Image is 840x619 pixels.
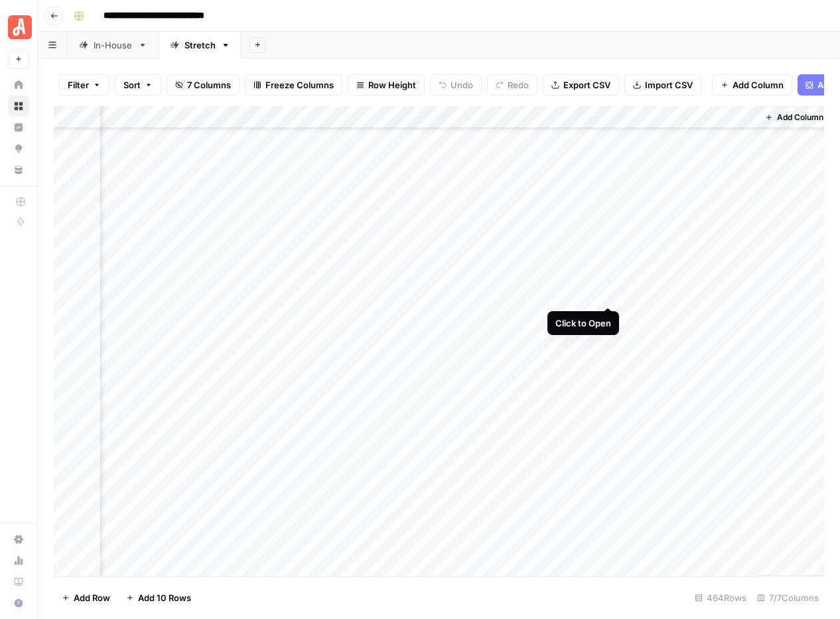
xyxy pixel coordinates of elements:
button: Workspace: Angi [8,11,29,44]
button: Add Row [54,587,118,608]
span: Filter [68,78,89,92]
a: Opportunities [8,138,29,159]
button: Undo [430,74,482,96]
button: Freeze Columns [245,74,342,96]
span: Export CSV [563,78,610,92]
span: Freeze Columns [265,78,334,92]
div: Click to Open [555,316,611,330]
span: Undo [451,78,473,92]
a: Settings [8,529,29,550]
span: Add Row [74,591,110,604]
span: Import CSV [645,78,693,92]
button: Filter [59,74,109,96]
button: Export CSV [543,74,619,96]
img: Angi Logo [8,15,32,39]
a: Browse [8,96,29,117]
button: Help + Support [8,592,29,614]
div: 7/7 Columns [752,587,824,608]
a: Your Data [8,159,29,180]
div: Stretch [184,38,216,52]
a: Learning Hub [8,571,29,592]
span: Redo [508,78,529,92]
button: Row Height [348,74,425,96]
button: Redo [487,74,537,96]
a: Home [8,74,29,96]
span: 7 Columns [187,78,231,92]
button: Import CSV [624,74,701,96]
span: Sort [123,78,141,92]
a: Insights [8,117,29,138]
div: In-House [94,38,133,52]
button: Add Column [760,109,829,126]
button: Add Column [712,74,792,96]
span: Add Column [733,78,784,92]
a: Usage [8,550,29,571]
a: Stretch [159,32,242,58]
span: Add Column [777,111,823,123]
span: Row Height [368,78,416,92]
a: In-House [68,32,159,58]
button: Add 10 Rows [118,587,199,608]
div: 464 Rows [689,587,752,608]
button: 7 Columns [167,74,240,96]
span: Add 10 Rows [138,591,191,604]
button: Sort [115,74,161,96]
